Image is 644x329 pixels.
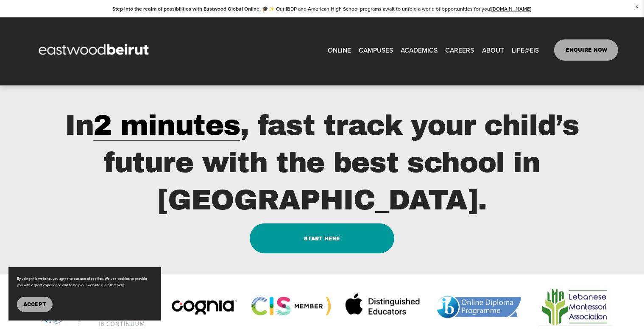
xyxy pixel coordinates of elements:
a: START HERE [250,223,394,254]
span: Accept [23,301,46,307]
a: folder dropdown [512,43,539,56]
a: ENQUIRE NOW [554,39,618,61]
img: EastwoodIS Global Site [26,28,164,72]
section: Cookie banner [8,267,161,321]
span: ACADEMICS [401,44,438,56]
button: Accept [17,297,53,312]
span: LIFE@EIS [512,44,539,56]
span: CAMPUSES [359,44,393,56]
a: folder dropdown [401,43,438,56]
a: 2 minutes [93,110,240,141]
a: ONLINE [328,43,351,56]
a: [DOMAIN_NAME] [492,5,532,12]
h2: In , fast track your child’s future with the best school in [GEOGRAPHIC_DATA]. [26,107,619,219]
a: folder dropdown [359,43,393,56]
span: ABOUT [482,44,504,56]
a: CAREERS [446,43,474,56]
p: By using this website, you agree to our use of cookies. We use cookies to provide you with a grea... [17,276,153,288]
a: folder dropdown [482,43,504,56]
